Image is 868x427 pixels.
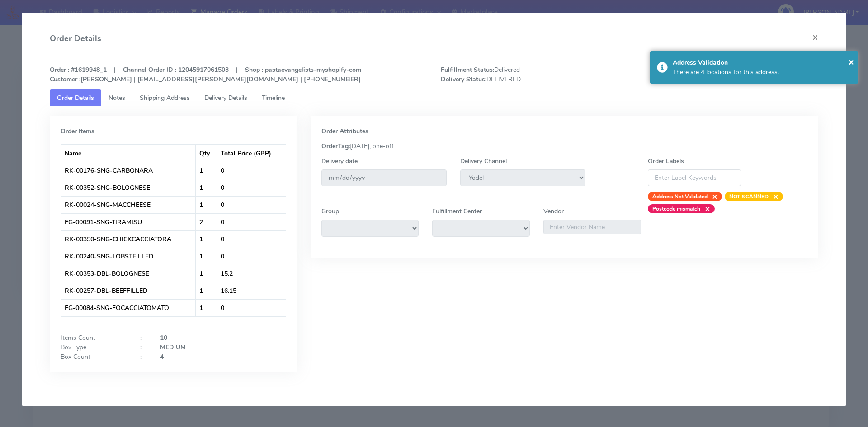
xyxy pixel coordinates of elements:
span: Delivery Details [204,94,247,102]
span: Timeline [262,94,285,102]
label: Vendor [543,206,564,216]
strong: Order : #1619948_1 | Channel Order ID : 12045917061503 | Shop : pastaevangelists-myshopify-com [P... [50,66,361,84]
td: RK-00350-SNG-CHICKCACCIATORA [61,230,196,248]
td: 2 [196,213,217,230]
strong: Order Items [61,127,94,136]
strong: Delivery Status: [441,75,486,84]
th: Name [61,145,196,162]
td: RK-00352-SNG-BOLOGNESE [61,179,196,196]
div: : [133,333,153,343]
input: Enter Label Keywords [648,169,741,186]
td: 0 [217,196,285,213]
td: 1 [196,230,217,248]
strong: Order Attributes [321,127,368,136]
button: Close [805,25,826,49]
strong: 4 [160,352,164,361]
ul: Tabs [50,89,819,106]
td: 15.2 [217,265,285,282]
td: 0 [217,213,285,230]
h4: Order Details [50,33,101,45]
td: 1 [196,299,217,316]
strong: Address Not Validated [652,193,708,200]
td: RK-00176-SNG-CARBONARA [61,162,196,179]
td: RK-00024-SNG-MACCHEESE [61,196,196,213]
div: Box Count [54,352,133,361]
td: RK-00240-SNG-LOBSTFILLED [61,248,196,265]
td: 0 [217,299,285,316]
th: Total Price (GBP) [217,145,285,162]
span: × [849,56,854,68]
td: 1 [196,265,217,282]
td: FG-00084-SNG-FOCACCIATOMATO [61,299,196,316]
div: There are 4 locations for this address. [673,67,852,77]
label: Delivery Channel [460,156,507,166]
input: Enter Vendor Name [543,220,641,234]
strong: Fulfillment Status: [441,66,494,74]
span: × [708,192,717,201]
span: Order Details [57,94,94,102]
label: Order Labels [648,156,684,166]
td: RK-00353-DBL-BOLOGNESE [61,265,196,282]
label: Group [321,206,339,216]
span: Delivered DELIVERED [434,65,630,84]
div: Address Validation [673,58,852,67]
button: Close [849,55,854,69]
div: Items Count [54,333,133,343]
td: FG-00091-SNG-TIRAMISU [61,213,196,230]
td: 1 [196,179,217,196]
label: Fulfillment Center [432,206,482,216]
td: 1 [196,162,217,179]
td: 1 [196,282,217,299]
div: : [133,352,153,361]
span: Shipping Address [140,94,190,102]
div: : [133,343,153,352]
strong: Customer : [50,75,80,84]
span: × [700,204,710,213]
td: 0 [217,162,285,179]
td: 0 [217,179,285,196]
span: × [769,192,778,201]
td: 16.15 [217,282,285,299]
strong: MEDIUM [160,343,186,352]
strong: OrderTag: [321,142,350,150]
span: Notes [108,94,125,102]
td: 0 [217,248,285,265]
td: RK-00257-DBL-BEEFFILLED [61,282,196,299]
label: Delivery date [321,156,358,166]
div: [DATE], one-off [315,141,815,151]
div: Box Type [54,343,133,352]
strong: 10 [160,333,167,342]
strong: Postcode mismatch [652,205,700,212]
td: 1 [196,196,217,213]
strong: NOT-SCANNED [729,193,769,200]
th: Qty [196,145,217,162]
td: 0 [217,230,285,248]
td: 1 [196,248,217,265]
